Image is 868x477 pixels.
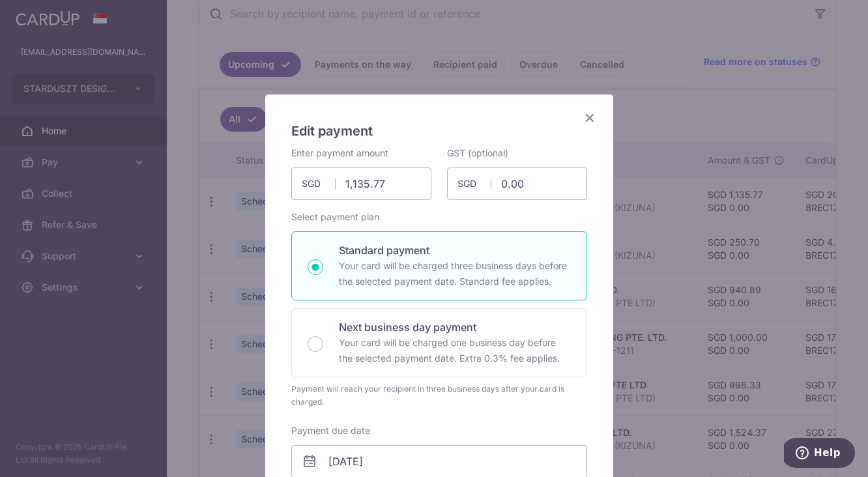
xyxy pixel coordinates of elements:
iframe: Opens a widget where you can find more information [784,438,855,470]
p: Standard payment [339,242,571,258]
label: Payment due date [291,424,370,437]
p: Next business day payment [339,319,571,335]
input: 0.00 [447,167,587,200]
input: 0.00 [291,167,431,200]
div: Payment will reach your recipient in three business days after your card is charged. [291,383,587,409]
button: Close [582,110,598,126]
p: Your card will be charged three business days before the selected payment date. Standard fee appl... [339,258,571,289]
span: SGD [302,177,336,190]
h5: Edit payment [291,121,587,141]
label: Select payment plan [291,210,379,224]
p: Your card will be charged one business day before the selected payment date. Extra 0.3% fee applies. [339,335,571,366]
label: Enter payment amount [291,147,388,160]
span: SGD [457,177,491,190]
label: GST (optional) [447,147,508,160]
